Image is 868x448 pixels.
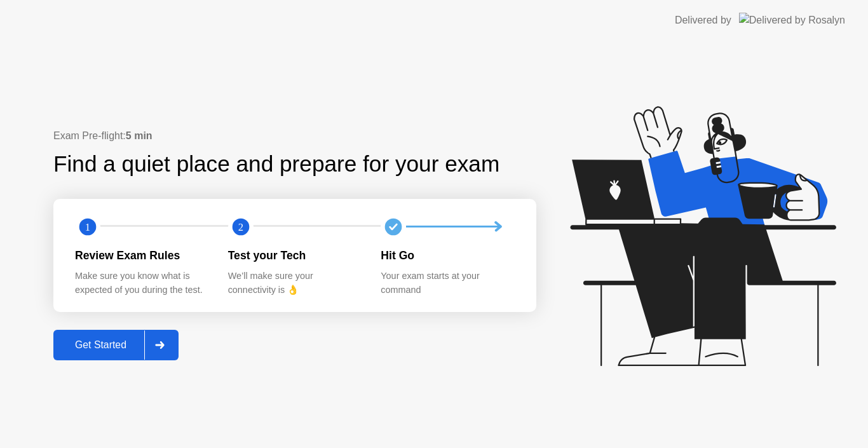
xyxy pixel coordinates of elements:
[53,128,536,144] div: Exam Pre-flight:
[228,247,361,264] div: Test your Tech
[228,269,361,297] div: We’ll make sure your connectivity is 👌
[57,339,144,351] div: Get Started
[381,269,513,297] div: Your exam starts at your command
[238,221,243,233] text: 2
[675,13,731,28] div: Delivered by
[126,130,153,141] b: 5 min
[739,13,845,27] img: Delivered by Rosalyn
[75,269,208,297] div: Make sure you know what is expected of you during the test.
[53,147,501,181] div: Find a quiet place and prepare for your exam
[75,247,208,264] div: Review Exam Rules
[381,247,513,264] div: Hit Go
[85,221,90,233] text: 1
[53,330,179,360] button: Get Started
